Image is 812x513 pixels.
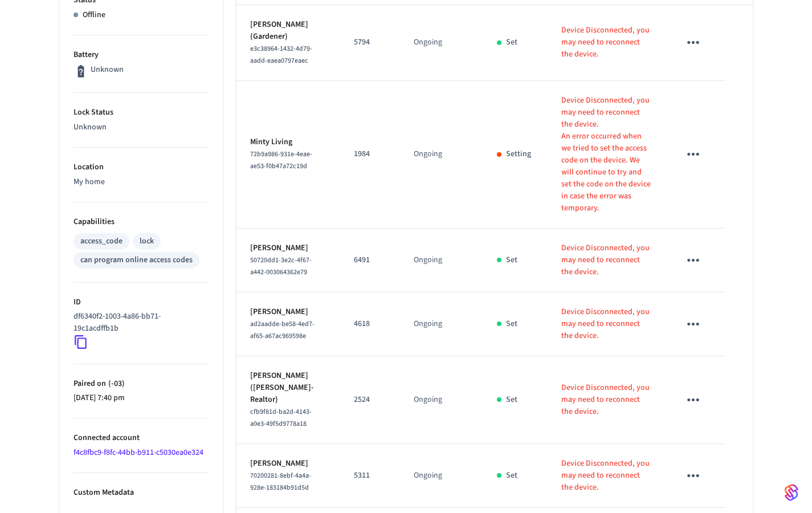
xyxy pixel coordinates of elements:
p: Set [506,470,517,482]
p: Unknown [91,64,124,76]
p: Device Disconnected, you may need to reconnect the device. [561,458,652,494]
p: Device Disconnected, you may need to reconnect the device. [561,95,652,131]
p: Setting [506,148,531,160]
p: [PERSON_NAME] [250,242,327,254]
p: Device Disconnected, you may need to reconnect the device. [561,25,652,60]
p: df6340f2-1003-4a86-bb71-19c1acdffb1b [74,311,205,335]
p: 1984 [354,148,386,160]
p: Battery [74,49,209,61]
p: An error occurred when we tried to set the access code on the device. We will continue to try and... [561,131,652,214]
p: Set [506,318,517,330]
p: Set [506,394,517,406]
p: Lock Status [74,107,209,119]
p: 4618 [354,318,386,330]
p: Device Disconnected, you may need to reconnect the device. [561,242,652,278]
span: ad2aadde-be58-4ed7-af65-a67ac969598e [250,319,315,341]
p: Custom Metadata [74,487,209,499]
td: Ongoing [400,229,483,292]
p: 6491 [354,254,386,266]
p: 2524 [354,394,386,406]
td: Ongoing [400,5,483,81]
span: ( -03 ) [106,378,125,389]
p: Capabilities [74,216,209,228]
p: Paired on [74,378,209,390]
p: Device Disconnected, you may need to reconnect the device. [561,382,652,418]
span: 50720dd1-3e2c-4f67-a442-003064362e79 [250,255,312,277]
td: Ongoing [400,81,483,229]
p: Unknown [74,121,209,133]
p: Offline [83,9,105,21]
p: Location [74,161,209,173]
span: 70200281-8ebf-4a4a-928e-183184b91d5d [250,471,311,492]
a: f4c8fbc9-f8fc-44bb-b911-c5030ea0e324 [74,447,203,458]
p: Set [506,36,517,48]
div: can program online access codes [80,254,193,266]
p: Connected account [74,432,209,444]
span: e3c38964-1432-4d79-aadd-eaea0797eaec [250,44,312,66]
p: [PERSON_NAME] [250,306,327,318]
td: Ongoing [400,292,483,356]
p: Set [506,254,517,266]
p: Device Disconnected, you may need to reconnect the device. [561,306,652,342]
p: Minty Living [250,136,327,148]
p: [DATE] 7:40 pm [74,392,209,404]
p: My home [74,176,209,188]
td: Ongoing [400,444,483,508]
div: access_code [80,235,123,247]
img: SeamLogoGradient.69752ec5.svg [785,483,798,502]
div: lock [140,235,154,247]
p: 5311 [354,470,386,482]
p: [PERSON_NAME] ([PERSON_NAME]- Realtor) [250,370,327,406]
p: ID [74,296,209,308]
td: Ongoing [400,356,483,444]
p: [PERSON_NAME] [250,458,327,470]
p: 5794 [354,36,386,48]
p: [PERSON_NAME] (Gardener) [250,19,327,43]
span: 72b9a986-931e-4eae-ae53-f0b47a72c19d [250,149,312,171]
span: cfb9f81d-ba2d-4143-a0e3-49f5d9778a18 [250,407,312,429]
